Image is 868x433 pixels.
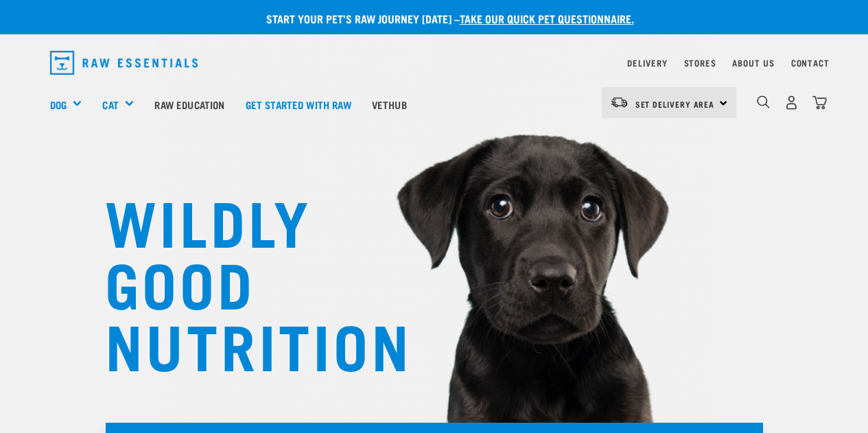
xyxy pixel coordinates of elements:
a: Stores [684,60,716,65]
a: About Us [732,60,774,65]
img: user.png [784,95,799,110]
h1: WILDLY GOOD NUTRITION [105,189,379,374]
a: Raw Education [144,77,235,132]
a: Get started with Raw [235,77,362,132]
a: Dog [50,97,67,113]
img: Raw Essentials Logo [50,51,198,75]
a: Delivery [627,60,667,65]
nav: dropdown navigation [39,45,830,80]
a: Contact [791,60,830,65]
a: Vethub [362,77,417,132]
img: home-icon@2x.png [812,95,827,110]
img: van-moving.png [610,96,629,108]
span: Set Delivery Area [635,102,715,106]
img: home-icon-1@2x.png [757,95,770,108]
a: take our quick pet questionnaire. [460,15,634,21]
a: Cat [102,97,118,113]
